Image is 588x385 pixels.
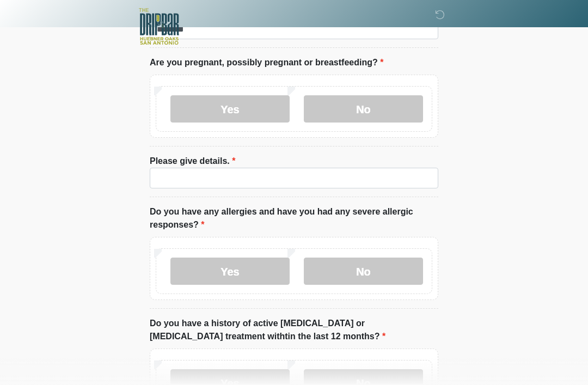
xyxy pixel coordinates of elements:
label: No [304,95,423,123]
label: Do you have any allergies and have you had any severe allergic responses? [150,205,438,231]
img: The DRIPBaR - The Strand at Huebner Oaks Logo [139,8,179,45]
label: Do you have a history of active [MEDICAL_DATA] or [MEDICAL_DATA] treatment withtin the last 12 mo... [150,317,438,343]
label: Please give details. [150,155,235,168]
label: Are you pregnant, possibly pregnant or breastfeeding? [150,56,383,69]
label: Yes [170,95,290,123]
label: Yes [170,258,290,285]
label: No [304,258,423,285]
